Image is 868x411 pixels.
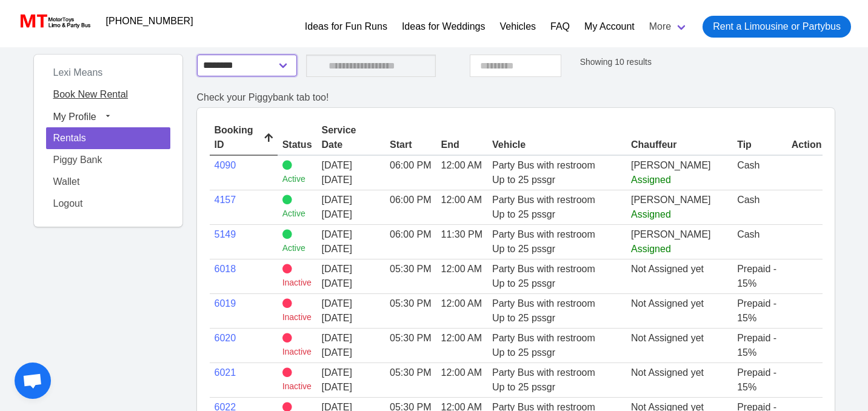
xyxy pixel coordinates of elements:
a: My Account [584,19,635,34]
div: End [441,138,482,152]
span: [DATE] [322,229,352,239]
span: [DATE] [322,333,352,343]
span: Up to 25 pssgr [492,382,555,392]
span: Up to 25 pssgr [492,347,555,358]
a: Open chat [15,363,51,399]
span: [DATE] [322,242,380,256]
span: Up to 25 pssgr [492,209,555,219]
span: 12:00 AM [441,298,482,309]
span: Lexi Means [46,62,110,82]
a: Rentals [46,127,170,149]
span: [DATE] [322,298,352,309]
a: FAQ [550,19,570,34]
span: Up to 25 pssgr [492,244,555,254]
span: Party Bus with restroom [492,264,595,274]
span: Prepaid - 15% [737,333,776,358]
a: Ideas for Fun Runs [305,19,387,34]
a: 4090 [215,160,236,170]
a: Vehicles [499,19,536,34]
span: Up to 25 pssgr [492,175,555,185]
span: [PERSON_NAME] [631,229,711,239]
span: 06:00 PM [390,195,431,205]
span: 05:30 PM [390,367,431,378]
div: Action [792,138,822,152]
div: Chauffeur [631,138,727,152]
a: Book New Rental [46,84,170,105]
a: Wallet [46,171,170,193]
span: [DATE] [322,276,380,291]
span: 06:00 PM [390,229,431,239]
div: Service Date [322,123,380,152]
div: Start [390,138,431,152]
span: [DATE] [322,207,380,222]
a: 6019 [215,298,236,309]
button: My Profile [46,105,170,127]
span: Not Assigned yet [631,264,704,274]
small: Inactive [282,380,312,393]
span: Cash [737,195,760,205]
img: MotorToys Logo [17,13,92,30]
span: Up to 25 pssgr [492,278,555,289]
span: [DATE] [322,367,352,378]
span: [DATE] [322,160,352,170]
span: Not Assigned yet [631,298,704,309]
span: Cash [737,160,760,170]
div: Status [282,138,312,152]
h2: Check your Piggybank tab too! [197,92,835,103]
span: 05:30 PM [390,333,431,343]
span: 12:00 AM [441,264,482,274]
span: Party Bus with restroom [492,333,595,343]
span: [DATE] [322,311,380,326]
span: Prepaid - 15% [737,264,776,289]
span: Prepaid - 15% [737,298,776,323]
span: 12:00 AM [441,367,482,378]
a: Ideas for Weddings [402,19,486,34]
span: 12:00 AM [441,160,482,170]
span: 12:00 AM [441,195,482,205]
span: [DATE] [322,264,352,274]
small: Showing 10 results [580,57,652,67]
span: Cash [737,229,760,239]
small: Active [282,173,312,185]
span: [PERSON_NAME] [631,195,711,205]
span: [DATE] [322,173,380,187]
span: Party Bus with restroom [492,195,595,205]
a: 6018 [215,264,236,274]
span: Party Bus with restroom [492,160,595,170]
span: Assigned [631,175,671,185]
a: [PHONE_NUMBER] [99,9,201,33]
small: Active [282,207,312,220]
span: [PERSON_NAME] [631,160,711,170]
span: Rent a Limousine or Partybus [713,19,841,34]
a: More [642,11,695,42]
span: Not Assigned yet [631,333,704,343]
small: Inactive [282,311,312,324]
span: Not Assigned yet [631,367,704,378]
a: 6021 [215,367,236,378]
span: Up to 25 pssgr [492,313,555,323]
span: 12:00 AM [441,333,482,343]
a: 5149 [215,229,236,239]
span: 05:30 PM [390,264,431,274]
span: 06:00 PM [390,160,431,170]
span: Party Bus with restroom [492,367,595,378]
div: Booking ID [215,123,273,152]
a: Rent a Limousine or Partybus [703,16,851,38]
small: Inactive [282,346,312,358]
span: My Profile [53,111,96,121]
a: Logout [46,193,170,215]
span: [DATE] [322,195,352,205]
span: [DATE] [322,346,380,360]
span: Assigned [631,244,671,254]
a: Piggy Bank [46,149,170,171]
span: Party Bus with restroom [492,298,595,309]
small: Inactive [282,276,312,289]
small: Active [282,242,312,255]
span: Prepaid - 15% [737,367,776,392]
a: 6020 [215,333,236,343]
div: Tip [737,138,782,152]
span: 11:30 PM [441,229,482,239]
span: Party Bus with restroom [492,229,595,239]
span: 05:30 PM [390,298,431,309]
span: Assigned [631,209,671,219]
